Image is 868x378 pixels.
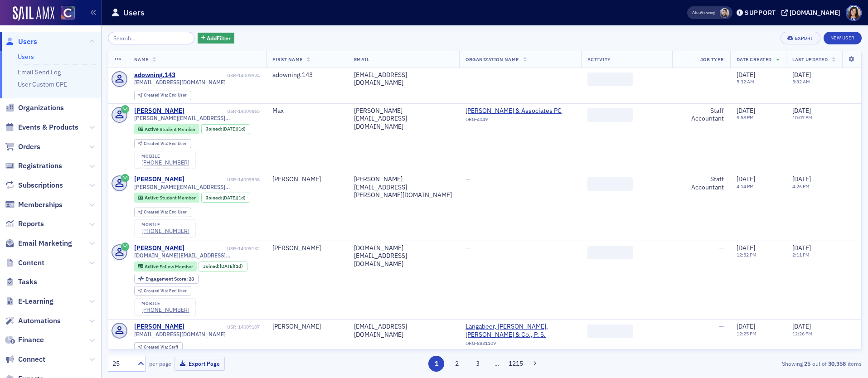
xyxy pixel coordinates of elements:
[792,71,811,79] span: [DATE]
[223,194,237,201] span: [DATE]
[795,36,814,41] div: Export
[134,91,191,100] div: Created Via: End User
[272,175,341,184] div: [PERSON_NAME]
[18,219,44,229] span: Reports
[792,183,810,189] time: 4:26 PM
[199,262,247,271] div: Joined: 2025-08-26 00:00:00
[220,263,243,269] div: (1d)
[138,263,193,269] a: Active Fellow Member
[134,342,183,352] div: Created Via: Staff
[149,359,171,368] label: per page
[18,37,37,47] span: Users
[144,92,169,98] span: Created Via :
[5,354,45,364] a: Connect
[134,252,260,259] span: [DOMAIN_NAME][EMAIL_ADDRESS][DOMAIN_NAME]
[737,252,756,258] time: 12:52 PM
[141,306,189,313] a: [PHONE_NUMBER]
[272,323,341,331] div: [PERSON_NAME]
[449,356,465,372] button: 2
[792,244,811,252] span: [DATE]
[206,195,223,201] span: Joined :
[466,340,575,349] div: ORG-8831109
[490,359,503,368] span: …
[466,175,470,183] span: —
[18,277,37,287] span: Tasks
[144,288,169,294] span: Created Via :
[160,263,193,270] span: Fellow Member
[737,56,772,63] span: Date Created
[61,6,75,20] img: SailAMX
[18,335,44,345] span: Finance
[134,107,184,115] div: [PERSON_NAME]
[428,356,444,372] button: 1
[792,56,828,63] span: Last Updated
[466,323,575,339] span: Langabeer, McKernan, Burnett & Co., P. S.
[466,323,575,339] a: Langabeer, [PERSON_NAME], [PERSON_NAME] & Co., P. S.
[18,296,53,306] span: E-Learning
[134,184,260,190] span: [PERSON_NAME][EMAIL_ADDRESS][PERSON_NAME][DOMAIN_NAME]
[134,124,200,134] div: Active: Active: Student Member
[144,344,169,350] span: Created Via :
[272,107,341,115] div: Max
[18,200,63,210] span: Memberships
[186,177,260,183] div: USR-14009558
[792,252,810,258] time: 2:11 PM
[700,56,724,63] span: Job Type
[223,126,237,132] span: [DATE]
[134,71,175,79] a: adowning.143
[18,180,63,190] span: Subscriptions
[134,79,226,86] span: [EMAIL_ADDRESS][DOMAIN_NAME]
[141,154,189,159] div: mobile
[206,126,223,132] span: Joined :
[144,209,169,215] span: Created Via :
[186,324,260,330] div: USR-14009107
[508,356,524,372] button: 1215
[737,330,756,337] time: 12:25 PM
[144,210,187,215] div: End User
[5,277,37,287] a: Tasks
[18,316,61,326] span: Automations
[5,238,72,248] a: Email Marketing
[781,32,820,44] button: Export
[18,161,62,171] span: Registrations
[737,114,754,121] time: 9:58 PM
[470,356,485,372] button: 3
[175,357,225,371] button: Export Page
[5,161,62,171] a: Registrations
[18,103,64,113] span: Organizations
[18,258,44,268] span: Content
[354,71,453,87] div: [EMAIL_ADDRESS][DOMAIN_NAME]
[141,228,189,234] a: [PHONE_NUMBER]
[108,32,194,44] input: Search…
[18,68,61,76] a: Email Send Log
[201,124,250,134] div: Joined: 2025-08-26 00:00:00
[13,6,54,21] img: SailAMX
[134,208,191,217] div: Created Via: End User
[220,263,234,269] span: [DATE]
[737,183,754,189] time: 4:14 PM
[719,71,724,79] span: —
[134,175,184,184] div: [PERSON_NAME]
[5,258,44,268] a: Content
[745,9,776,17] div: Support
[824,32,862,44] a: New User
[144,93,187,98] div: End User
[18,122,78,132] span: Events & Products
[466,71,470,79] span: —
[587,56,611,63] span: Activity
[272,56,302,63] span: First Name
[134,323,184,331] a: [PERSON_NAME]
[692,10,701,15] div: Also
[5,296,53,306] a: E-Learning
[141,222,189,228] div: mobile
[737,107,755,115] span: [DATE]
[781,10,844,16] button: [DOMAIN_NAME]
[846,5,862,21] span: Profile
[134,139,191,149] div: Created Via: End User
[160,194,196,201] span: Student Member
[201,193,250,203] div: Joined: 2025-08-26 00:00:00
[792,114,812,121] time: 10:07 PM
[144,345,178,350] div: Staff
